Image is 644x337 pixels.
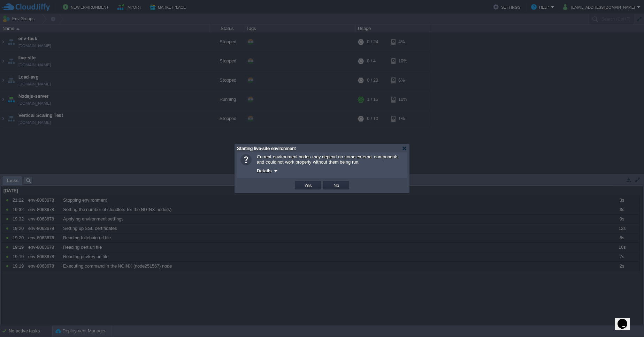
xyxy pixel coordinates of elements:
[615,309,637,330] iframe: chat widget
[237,146,296,151] span: Starting live-site environment
[257,168,272,173] span: Details
[331,182,341,188] button: No
[257,154,399,165] span: Current environment nodes may depend on some external components and could not work properly with...
[302,182,314,188] button: Yes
